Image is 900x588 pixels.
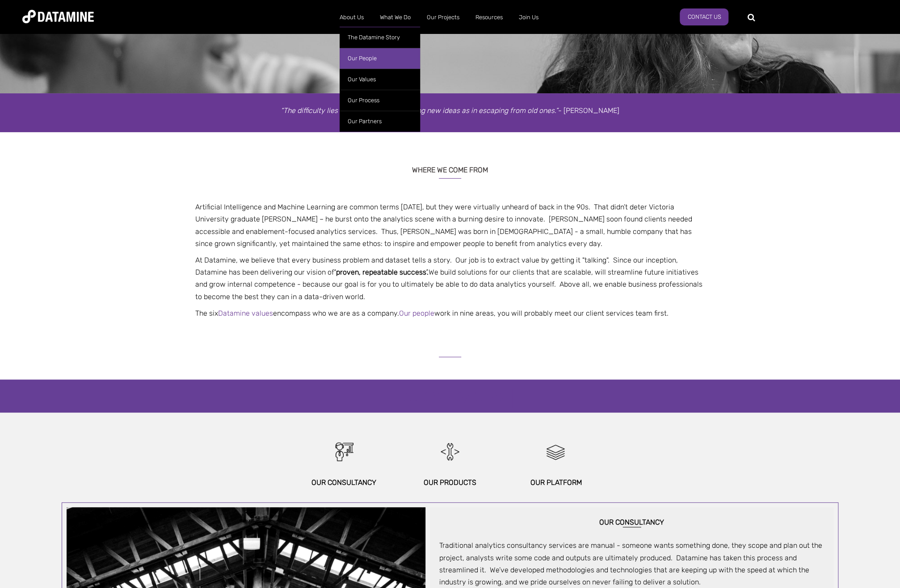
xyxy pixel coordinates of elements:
span: Traditional analytics consultancy services are manual - someone wants something done, they scope ... [439,541,822,586]
img: Workshop.png [325,432,363,472]
a: About Us [332,6,372,29]
img: Development.png [431,432,469,472]
p: Our Consultancy [296,476,392,488]
span: ‘proven, repeatable success’. [334,268,429,276]
a: Contact Us [680,8,728,25]
a: Our Partners [340,111,420,132]
p: The six encompass who we are as a company. work in nine areas, you will probably meet our client ... [189,307,711,319]
h4: Our services [388,389,512,409]
a: The Datamine Story [340,27,420,48]
p: - [PERSON_NAME] [189,104,711,117]
a: Datamine values [218,309,273,317]
a: Our Process [340,90,420,111]
a: Our people [399,309,434,317]
h6: Our Consultancy [439,518,824,528]
p: Artificial Intelligence and Machine Learning are common terms [DATE], but they were virtually unh... [189,201,711,250]
a: What We Do [372,6,419,29]
a: Our Values [340,69,420,90]
h3: WHERE WE COME FROM [189,154,711,179]
a: Resources [467,6,511,29]
a: Our Projects [419,6,467,29]
p: Our Platform [508,476,604,488]
p: Our Products [402,476,498,488]
img: Datamine [22,10,94,23]
img: Platform.png [537,432,575,472]
a: Our People [340,48,420,69]
em: “The difficulty lies not so much in developing new ideas as in escaping from old ones.” [281,106,558,115]
a: Join Us [511,6,547,29]
p: At Datamine, we believe that every business problem and dataset tells a story. Our job is to extr... [189,254,711,303]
